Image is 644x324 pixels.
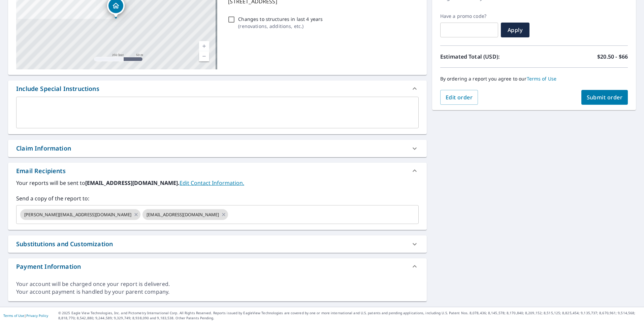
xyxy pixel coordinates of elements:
[440,53,534,61] p: Estimated Total (USD):
[16,262,81,271] div: Payment Information
[199,51,209,61] a: Current Level 17, Zoom Out
[238,15,323,23] p: Changes to structures in last 4 years
[20,212,135,218] span: [PERSON_NAME][EMAIL_ADDRESS][DOMAIN_NAME]
[180,179,244,187] a: EditContactInfo
[440,76,628,82] p: By ordering a report you agree to our
[8,258,427,274] div: Payment Information
[501,23,529,37] button: Apply
[8,163,427,179] div: Email Recipients
[238,23,323,30] p: ( renovations, additions, etc. )
[20,209,140,220] div: [PERSON_NAME][EMAIL_ADDRESS][DOMAIN_NAME]
[440,90,478,105] button: Edit order
[3,313,24,318] a: Terms of Use
[26,313,48,318] a: Privacy Policy
[85,179,180,187] b: [EMAIL_ADDRESS][DOMAIN_NAME].
[440,13,498,19] label: Have a promo code?
[199,41,209,51] a: Current Level 17, Zoom In
[58,311,641,321] p: © 2025 Eagle View Technologies, Inc. and Pictometry International Corp. All Rights Reserved. Repo...
[8,80,427,97] div: Include Special Instructions
[16,179,419,187] label: Your reports will be sent to
[8,235,427,253] div: Substitutions and Customization
[16,84,99,93] div: Include Special Instructions
[16,239,113,249] div: Substitutions and Customization
[3,314,48,318] p: |
[527,75,557,82] a: Terms of Use
[16,166,66,175] div: Email Recipients
[16,280,419,288] div: Your account will be charged once your report is delivered.
[16,288,419,296] div: Your account payment is handled by your parent company.
[587,94,623,101] span: Submit order
[8,140,427,157] div: Claim Information
[16,194,419,202] label: Send a copy of the report to:
[142,209,228,220] div: [EMAIL_ADDRESS][DOMAIN_NAME]
[506,26,524,34] span: Apply
[597,53,628,61] p: $20.50 - $66
[581,90,628,105] button: Submit order
[16,144,71,153] div: Claim Information
[142,212,223,218] span: [EMAIL_ADDRESS][DOMAIN_NAME]
[446,94,473,101] span: Edit order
